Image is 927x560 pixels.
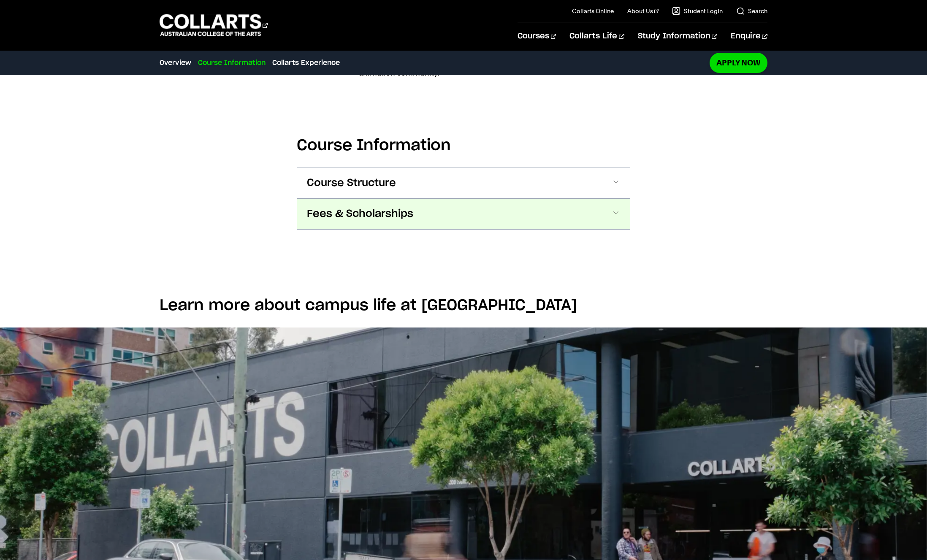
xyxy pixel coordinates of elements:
div: Go to homepage [160,13,268,37]
button: Fees & Scholarships [297,199,630,229]
a: Courses [518,22,556,50]
a: Course Information [198,58,266,68]
a: Enquire [731,22,767,50]
h2: Learn more about campus life at [GEOGRAPHIC_DATA] [160,296,767,315]
a: Study Information [638,22,717,50]
a: Overview [160,58,191,68]
a: Apply Now [710,53,767,73]
a: Collarts Online [572,7,614,15]
a: Collarts Experience [272,58,340,68]
span: Fees & Scholarships [307,207,413,221]
a: Student Login [672,7,723,15]
span: Course Structure [307,176,396,190]
a: About Us [627,7,659,15]
a: Collarts Life [569,22,624,50]
button: Course Structure [297,168,630,198]
a: Search [736,7,767,15]
h2: Course Information [297,136,630,155]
